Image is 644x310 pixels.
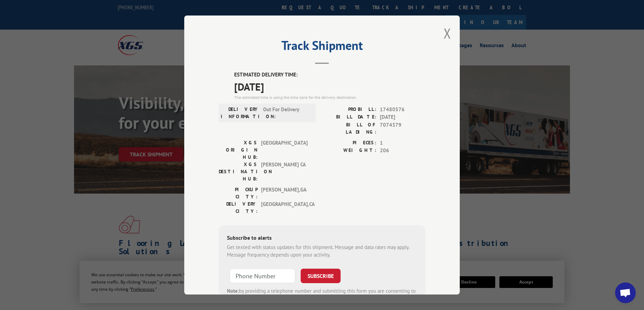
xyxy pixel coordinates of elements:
[261,139,308,161] span: [GEOGRAPHIC_DATA]
[380,113,425,121] span: [DATE]
[380,106,425,114] span: 17480576
[230,269,295,283] input: Phone Number
[221,106,260,120] label: DELIVERY INFORMATION:
[615,282,636,303] div: Open chat
[261,200,308,215] span: [GEOGRAPHIC_DATA] , CA
[219,200,258,215] label: DELIVERY CITY:
[322,106,376,114] label: PROBILL:
[263,106,310,120] span: Out For Delivery
[227,288,239,294] strong: Note:
[322,139,376,147] label: PIECES:
[322,113,376,121] label: BILL DATE:
[219,41,425,54] h2: Track Shipment
[301,269,341,283] button: SUBSCRIBE
[380,139,425,147] span: 1
[219,186,258,200] label: PICKUP CITY:
[322,147,376,155] label: WEIGHT:
[227,244,417,259] div: Get texted with status updates for this shipment. Message and data rates may apply. Message frequ...
[261,186,308,200] span: [PERSON_NAME] , GA
[261,161,308,183] span: [PERSON_NAME] CA
[227,234,417,244] div: Subscribe to alerts
[234,79,425,94] span: [DATE]
[380,121,425,136] span: 7074379
[234,71,425,79] label: ESTIMATED DELIVERY TIME:
[219,139,258,161] label: XGS ORIGIN HUB:
[322,121,376,136] label: BILL OF LADING:
[380,147,425,155] span: 206
[219,161,258,183] label: XGS DESTINATION HUB:
[444,24,451,42] button: Close modal
[234,94,425,101] div: The estimated time is using the time zone for the delivery destination.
